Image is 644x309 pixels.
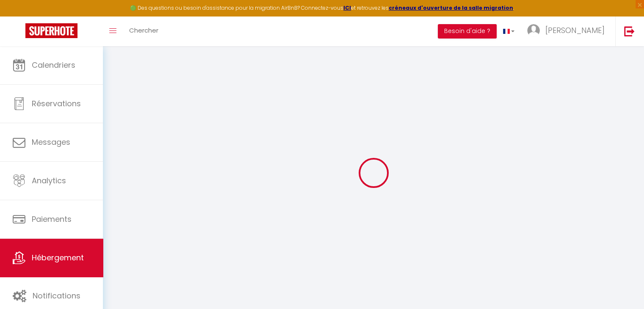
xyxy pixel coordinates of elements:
[129,26,158,35] span: Chercher
[32,98,81,109] span: Réservations
[624,26,635,36] img: logout
[343,4,351,11] a: ICI
[32,137,70,147] span: Messages
[438,24,497,39] button: Besoin d'aide ?
[32,252,84,263] span: Hébergement
[389,4,513,11] a: créneaux d'ouverture de la salle migration
[32,60,75,70] span: Calendriers
[545,25,605,36] span: [PERSON_NAME]
[32,214,72,224] span: Paiements
[521,17,615,46] a: ... [PERSON_NAME]
[7,3,32,29] button: Ouvrir le widget de chat LiveChat
[32,175,66,186] span: Analytics
[25,23,77,38] img: Super Booking
[527,24,540,37] img: ...
[33,290,80,301] span: Notifications
[123,17,165,46] a: Chercher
